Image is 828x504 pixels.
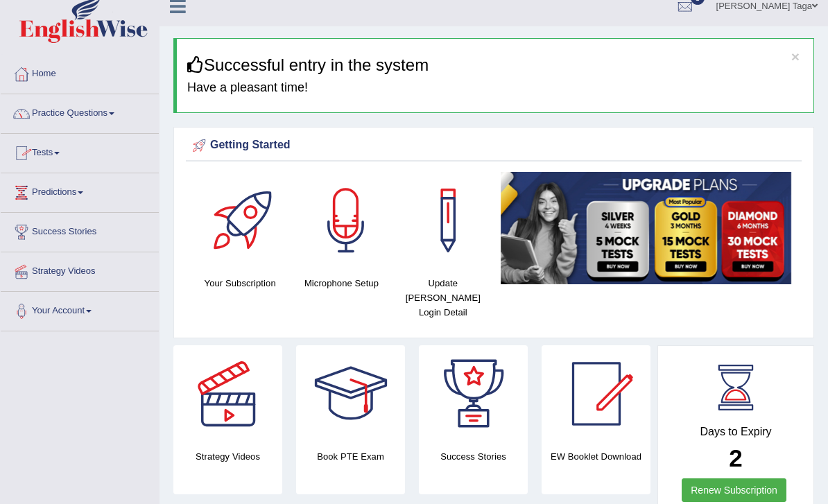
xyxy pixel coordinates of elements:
a: Strategy Videos [1,252,159,287]
a: Practice Questions [1,94,159,129]
h3: Successful entry in the system [187,56,803,74]
a: Predictions [1,173,159,208]
div: Getting Started [189,135,798,156]
h4: EW Booklet Download [542,449,650,464]
h4: Days to Expiry [673,426,798,438]
button: × [791,49,800,64]
a: Tests [1,134,159,168]
b: 2 [729,444,742,471]
h4: Success Stories [419,449,528,464]
a: Renew Subscription [682,478,786,502]
h4: Have a pleasant time! [187,81,803,95]
h4: Your Subscription [196,276,284,290]
h4: Strategy Videos [173,449,282,464]
h4: Book PTE Exam [296,449,405,464]
a: Your Account [1,292,159,327]
h4: Update [PERSON_NAME] Login Detail [399,276,487,320]
h4: Microphone Setup [297,276,385,290]
img: small5.jpg [501,172,791,284]
a: Home [1,55,159,89]
a: Success Stories [1,213,159,247]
